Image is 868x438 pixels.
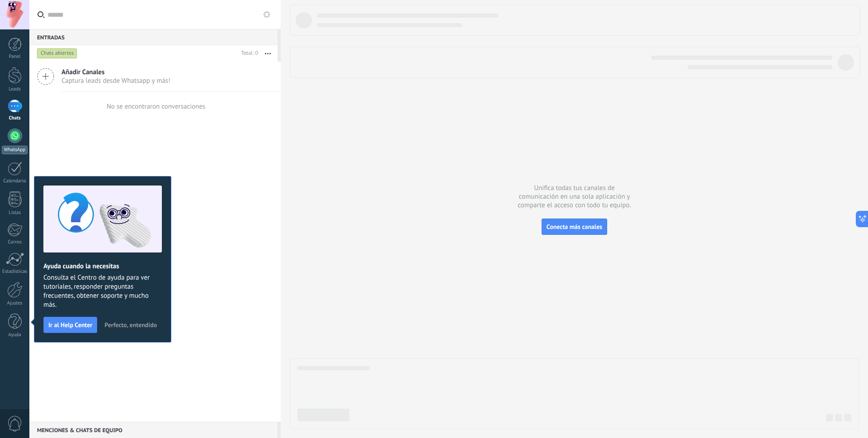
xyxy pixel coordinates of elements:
[29,29,278,45] div: Entradas
[61,68,170,76] span: Añadir Canales
[61,76,170,85] span: Captura leads desde Whatsapp y más!
[43,273,162,309] span: Consulta el Centro de ayuda para ver tutoriales, responder preguntas frecuentes, obtener soporte ...
[2,332,28,338] div: Ayuda
[2,300,28,306] div: Ajustes
[542,219,607,235] button: Conecta más canales
[29,422,278,438] div: Menciones & Chats de equipo
[547,223,602,231] span: Conecta más canales
[2,115,28,121] div: Chats
[43,317,97,333] button: Ir al Help Center
[2,54,28,60] div: Panel
[43,262,162,271] h2: Ayuda cuando la necesitas
[100,318,161,332] button: Perfecto, entendido
[2,239,28,245] div: Correo
[2,269,28,275] div: Estadísticas
[104,322,157,328] span: Perfecto, entendido
[2,86,28,92] div: Leads
[2,146,28,154] div: WhatsApp
[2,178,28,184] div: Calendario
[258,45,278,62] button: Más
[107,102,206,111] div: No se encontraron conversaciones
[2,210,28,216] div: Listas
[238,49,258,58] div: Total: 0
[48,322,92,328] span: Ir al Help Center
[37,48,77,59] div: Chats abiertos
